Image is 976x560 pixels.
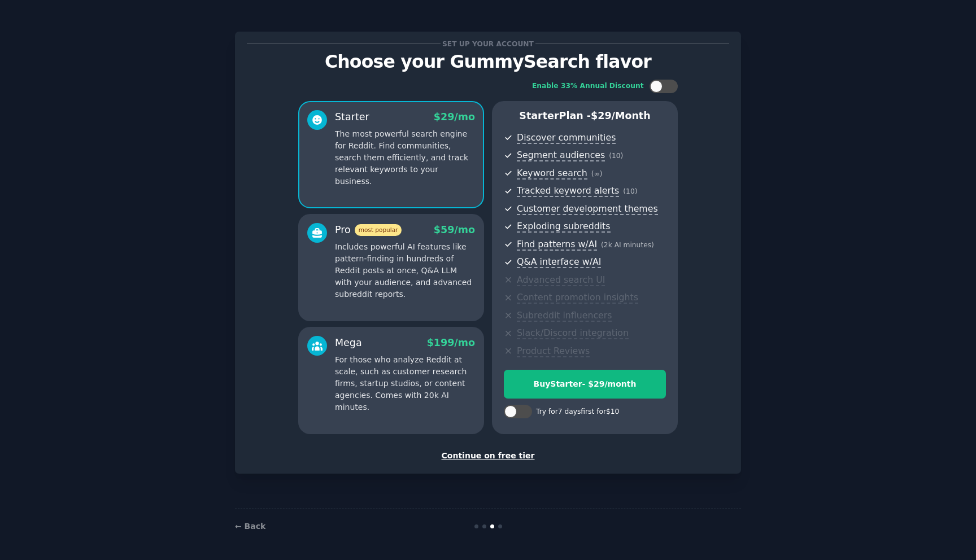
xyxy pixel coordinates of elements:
div: Try for 7 days first for $10 [536,407,619,417]
span: Customer development themes [517,203,658,215]
span: $ 29 /mo [434,111,475,123]
div: Buy Starter - $ 29 /month [504,378,665,390]
span: ( 10 ) [623,187,637,195]
span: Product Reviews [517,345,590,357]
span: $ 29 /month [591,110,651,121]
button: BuyStarter- $29/month [504,370,666,399]
span: Slack/Discord integration [517,327,629,339]
span: $ 199 /mo [427,337,475,348]
span: Tracked keyword alerts [517,185,619,197]
p: Includes powerful AI features like pattern-finding in hundreds of Reddit posts at once, Q&A LLM w... [335,241,475,300]
div: Mega [335,336,362,350]
span: Keyword search [517,168,587,180]
span: Subreddit influencers [517,310,612,322]
span: ( 2k AI minutes ) [601,241,654,249]
span: ( 10 ) [609,152,623,160]
span: Segment audiences [517,150,605,161]
span: Exploding subreddits [517,221,610,233]
span: ( ∞ ) [591,170,603,178]
p: Starter Plan - [504,109,666,123]
span: Discover communities [517,132,616,144]
p: Choose your GummySearch flavor [247,52,729,72]
div: Enable 33% Annual Discount [532,81,644,91]
span: $ 59 /mo [434,224,475,235]
p: For those who analyze Reddit at scale, such as customer research firms, startup studios, or conte... [335,354,475,413]
span: Content promotion insights [517,292,638,304]
span: Set up your account [441,38,536,50]
span: most popular [355,224,402,236]
div: Pro [335,223,402,237]
a: ← Back [235,522,265,531]
p: The most powerful search engine for Reddit. Find communities, search them efficiently, and track ... [335,128,475,187]
div: Continue on free tier [247,450,729,462]
div: Starter [335,110,369,124]
span: Q&A interface w/AI [517,256,601,268]
span: Find patterns w/AI [517,239,597,251]
span: Advanced search UI [517,274,605,286]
